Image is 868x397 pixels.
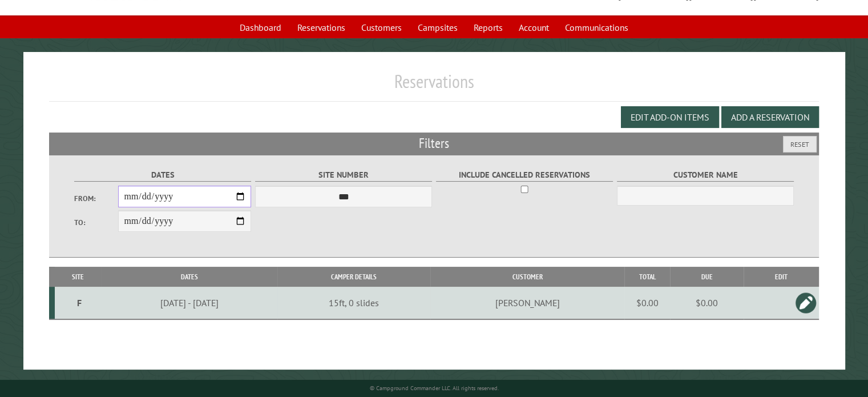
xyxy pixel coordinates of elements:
a: Campsites [411,17,465,38]
label: From: [74,193,119,204]
td: $0.00 [624,287,670,319]
a: Reservations [290,17,352,38]
a: Communications [558,17,635,38]
th: Dates [102,267,277,287]
th: Total [624,267,670,287]
label: Customer Name [617,169,794,182]
div: F [59,297,99,308]
div: [DATE] - [DATE] [103,297,276,308]
small: © Campground Commander LLC. All rights reserved. [370,384,499,392]
a: Account [512,17,556,38]
td: 15ft, 0 slides [277,287,430,319]
a: Reports [467,17,510,38]
label: Dates [74,169,252,182]
th: Site [55,267,102,287]
th: Customer [430,267,624,287]
th: Due [670,267,744,287]
th: Camper Details [277,267,430,287]
th: Edit [744,267,819,287]
a: Dashboard [233,17,288,38]
label: Site Number [255,169,433,182]
label: To: [74,217,119,228]
button: Edit Add-on Items [621,106,719,128]
label: Include Cancelled Reservations [436,169,613,182]
h2: Filters [49,133,819,154]
button: Reset [783,136,817,153]
button: Add a Reservation [721,106,819,128]
td: [PERSON_NAME] [430,287,624,319]
td: $0.00 [670,287,744,319]
h1: Reservations [49,70,819,102]
a: Customers [354,17,409,38]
